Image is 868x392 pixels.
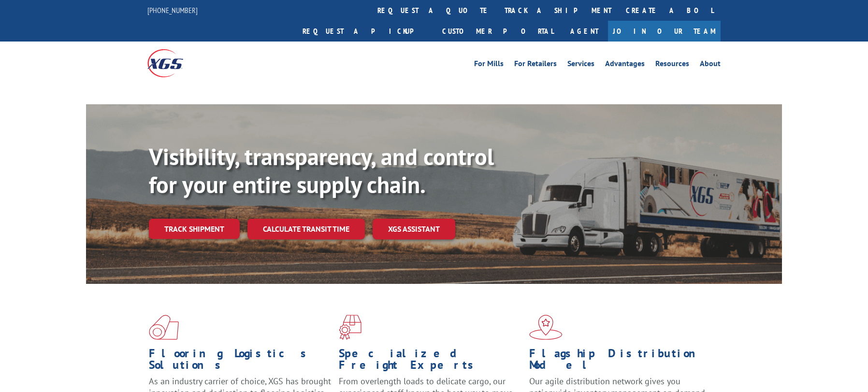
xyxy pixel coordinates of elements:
img: xgs-icon-total-supply-chain-intelligence-red [149,315,179,340]
img: xgs-icon-focused-on-flooring-red [339,315,362,340]
img: xgs-icon-flagship-distribution-model-red [529,315,563,340]
a: Customer Portal [435,21,561,42]
h1: Specialized Freight Experts [339,348,521,376]
a: Request a pickup [295,21,435,42]
a: About [700,60,721,70]
h1: Flagship Distribution Model [529,348,712,376]
a: Advantages [605,60,645,70]
a: XGS ASSISTANT [373,219,455,239]
b: Visibility, transparency, and control for your entire supply chain. [149,141,494,199]
a: Agent [561,21,608,42]
a: Join Our Team [608,21,721,42]
a: Calculate transit time [247,219,365,239]
a: Track shipment [149,219,240,239]
a: Resources [655,60,689,70]
a: Services [567,60,594,70]
h1: Flooring Logistics Solutions [149,348,332,376]
a: For Mills [474,60,504,70]
a: [PHONE_NUMBER] [147,5,198,15]
a: For Retailers [514,60,557,70]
